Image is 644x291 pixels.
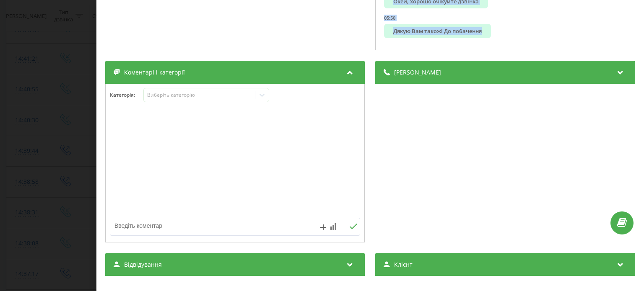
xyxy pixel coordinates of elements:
[395,68,441,77] span: [PERSON_NAME]
[110,92,143,98] h4: Категорія :
[384,24,491,38] div: Дякую Вам також! До побачення
[124,260,162,269] span: Відвідування
[147,92,252,98] div: Виберіть категорію
[395,260,413,269] span: Клієнт
[384,15,396,21] div: 05:50
[124,68,185,77] span: Коментарі і категорії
